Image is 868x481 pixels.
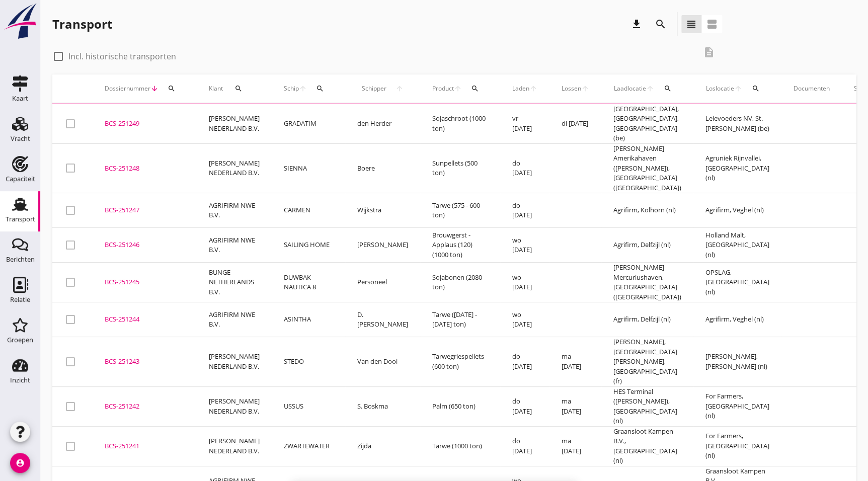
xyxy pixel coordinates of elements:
[299,85,307,93] i: arrow_upward
[655,18,667,30] i: search
[197,263,272,302] td: BUNGE NETHERLANDS B.V.
[500,302,549,337] td: wo [DATE]
[420,263,500,302] td: Sojabonen (2080 ton)
[6,176,35,182] div: Capaciteit
[105,357,185,367] div: BCS-251243
[234,85,243,93] i: search
[10,296,30,303] div: Relatie
[272,228,345,263] td: SAILING HOME
[601,228,693,263] td: Agrifirm, Delfzijl (nl)
[197,426,272,466] td: [PERSON_NAME] NEDERLAND B.V.
[500,386,549,426] td: do [DATE]
[562,84,581,93] span: Lossen
[420,337,500,387] td: Tarwegriespellets (600 ton)
[2,3,38,40] img: logo-small.a267ee39.svg
[197,228,272,263] td: AGRIFIRM NWE B.V.
[272,386,345,426] td: USSUS
[693,426,781,466] td: For Farmers, [GEOGRAPHIC_DATA] (nl)
[345,426,420,466] td: Zijda
[601,302,693,337] td: Agrifirm, Delfzijl (nl)
[500,228,549,263] td: wo [DATE]
[420,143,500,193] td: Sunpellets (500 ton)
[601,426,693,466] td: Graansloot Kampen B.V., [GEOGRAPHIC_DATA] (nl)
[420,104,500,144] td: Sojaschroot (1000 ton)
[693,193,781,228] td: Agrifirm, Veghel (nl)
[272,302,345,337] td: ASINTHA
[500,337,549,387] td: do [DATE]
[105,402,185,412] div: BCS-251242
[105,119,185,129] div: BCS-251249
[693,263,781,302] td: OPSLAG, [GEOGRAPHIC_DATA] (nl)
[197,386,272,426] td: [PERSON_NAME] NEDERLAND B.V.
[581,85,589,93] i: arrow_upward
[345,263,420,302] td: Personeel
[693,143,781,193] td: Agruniek Rijnvallei, [GEOGRAPHIC_DATA] (nl)
[197,302,272,337] td: AGRIFIRM NWE B.V.
[706,18,718,30] i: view_agenda
[197,104,272,144] td: [PERSON_NAME] NEDERLAND B.V.
[391,85,408,93] i: arrow_upward
[197,143,272,193] td: [PERSON_NAME] NEDERLAND B.V.
[272,104,345,144] td: GRADATIM
[549,104,601,144] td: di [DATE]
[454,85,462,93] i: arrow_upward
[420,193,500,228] td: Tarwe (575 - 600 ton)
[272,426,345,466] td: ZWARTEWATER
[10,453,30,473] i: account_circle
[432,84,454,93] span: Product
[420,426,500,466] td: Tarwe (1000 ton)
[500,143,549,193] td: do [DATE]
[105,441,185,451] div: BCS-251241
[345,386,420,426] td: S. Boskma
[601,263,693,302] td: [PERSON_NAME] Mercuriushaven, [GEOGRAPHIC_DATA] ([GEOGRAPHIC_DATA])
[734,85,743,93] i: arrow_upward
[357,84,391,93] span: Schipper
[105,314,185,325] div: BCS-251244
[209,76,260,101] div: Klant
[345,302,420,337] td: D. [PERSON_NAME]
[601,104,693,144] td: [GEOGRAPHIC_DATA], [GEOGRAPHIC_DATA], [GEOGRAPHIC_DATA] (be)
[500,104,549,144] td: vr [DATE]
[272,337,345,387] td: STEDO
[693,104,781,144] td: Leievoeders NV, St. [PERSON_NAME] (be)
[105,164,185,174] div: BCS-251248
[549,337,601,387] td: ma [DATE]
[512,84,529,93] span: Laden
[7,337,33,343] div: Groepen
[420,302,500,337] td: Tarwe ([DATE] - [DATE] ton)
[272,193,345,228] td: CARMEN
[471,85,479,93] i: search
[420,228,500,263] td: Brouwgerst - Applaus (120) (1000 ton)
[601,193,693,228] td: Agrifirm, Kolhorn (nl)
[693,302,781,337] td: Agrifirm, Veghel (nl)
[500,426,549,466] td: do [DATE]
[664,85,672,93] i: search
[105,277,185,287] div: BCS-251245
[150,85,159,93] i: arrow_downward
[11,135,30,142] div: Vracht
[420,386,500,426] td: Palm (650 ton)
[272,143,345,193] td: SIENNA
[6,216,35,222] div: Transport
[500,263,549,302] td: wo [DATE]
[316,85,324,93] i: search
[345,228,420,263] td: [PERSON_NAME]
[12,95,28,102] div: Kaart
[105,84,150,93] span: Dossiernummer
[500,193,549,228] td: do [DATE]
[6,256,35,263] div: Berichten
[601,143,693,193] td: [PERSON_NAME] Amerikahaven ([PERSON_NAME]), [GEOGRAPHIC_DATA] ([GEOGRAPHIC_DATA])
[345,143,420,193] td: Boere
[549,386,601,426] td: ma [DATE]
[529,85,537,93] i: arrow_upward
[10,377,30,383] div: Inzicht
[272,263,345,302] td: DUWBAK NAUTICA 8
[197,337,272,387] td: [PERSON_NAME] NEDERLAND B.V.
[693,386,781,426] td: For Farmers, [GEOGRAPHIC_DATA] (nl)
[601,386,693,426] td: HES Terminal ([PERSON_NAME]), [GEOGRAPHIC_DATA] (nl)
[52,16,112,32] div: Transport
[613,84,646,93] span: Laadlocatie
[345,193,420,228] td: Wijkstra
[105,205,185,215] div: BCS-251247
[705,84,734,93] span: Loslocatie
